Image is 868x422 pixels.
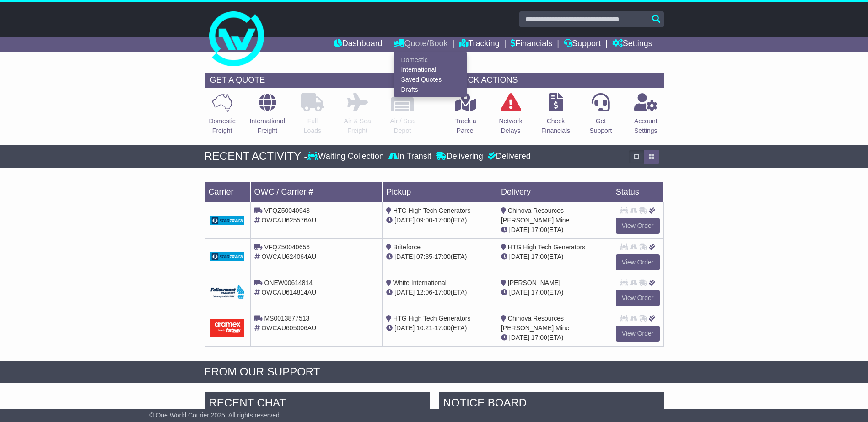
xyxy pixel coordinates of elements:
[394,52,467,97] div: Quote/Book
[541,93,571,141] a: CheckFinancials
[393,315,470,322] span: HTG High Tech Generators
[531,253,547,260] span: 17:00
[393,243,421,251] span: Briteforce
[261,324,316,332] span: OWCAU605006AU
[301,116,324,136] p: Full Loads
[386,323,493,333] div: - (ETA)
[589,93,612,141] a: GetSupport
[501,252,608,262] div: (ETA)
[205,150,308,163] div: RECENT ACTIVITY -
[394,37,447,52] a: Quote/Book
[250,182,383,202] td: OWC / Carrier #
[416,253,432,260] span: 07:35
[616,218,660,234] a: View Order
[416,216,432,224] span: 09:00
[499,116,522,136] p: Network Delays
[455,116,476,136] p: Track a Parcel
[393,279,447,286] span: White International
[564,37,601,52] a: Support
[208,93,236,141] a: DomesticFreight
[501,333,608,343] div: (ETA)
[249,93,286,141] a: InternationalFreight
[501,315,569,332] span: Chinova Resources [PERSON_NAME] Mine
[511,37,552,52] a: Financials
[149,411,281,419] span: © One World Courier 2025. All rights reserved.
[261,253,316,260] span: OWCAU624064AU
[264,315,309,322] span: MS0013877513
[531,334,547,341] span: 17:00
[205,365,664,379] div: FROM OUR SUPPORT
[394,65,466,75] a: International
[509,253,529,260] span: [DATE]
[435,324,451,332] span: 17:00
[394,324,415,332] span: [DATE]
[386,288,493,297] div: - (ETA)
[334,37,383,52] a: Dashboard
[390,116,415,136] p: Air / Sea Depot
[394,253,415,260] span: [DATE]
[210,252,245,261] img: GetCarrierServiceDarkLogo
[497,182,612,202] td: Delivery
[210,216,245,225] img: GetCarrierServiceDarkLogo
[501,288,608,297] div: (ETA)
[612,182,663,202] td: Status
[531,226,547,233] span: 17:00
[264,207,310,214] span: VFQZ50040943
[205,392,430,417] div: RECENT CHAT
[459,37,499,52] a: Tracking
[416,324,432,332] span: 10:21
[634,93,658,141] a: AccountSettings
[210,319,245,336] img: Aramex.png
[509,226,529,233] span: [DATE]
[394,216,415,224] span: [DATE]
[386,252,493,262] div: - (ETA)
[541,116,570,136] p: Check Financials
[261,289,316,296] span: OWCAU614814AU
[616,326,660,342] a: View Order
[344,116,371,136] p: Air & Sea Freight
[264,279,313,286] span: ONEW00614814
[531,289,547,296] span: 17:00
[261,216,316,224] span: OWCAU625576AU
[386,152,434,162] div: In Transit
[394,75,466,85] a: Saved Quotes
[589,116,612,136] p: Get Support
[435,253,451,260] span: 17:00
[509,289,529,296] span: [DATE]
[250,116,285,136] p: International Freight
[439,392,664,417] div: NOTICE BOARD
[509,334,529,341] span: [DATE]
[435,216,451,224] span: 17:00
[210,285,245,300] img: Followmont_Transport_Dark.png
[394,289,415,296] span: [DATE]
[394,55,466,65] a: Domestic
[205,73,421,88] div: GET A QUOTE
[616,290,660,306] a: View Order
[508,243,585,251] span: HTG High Tech Generators
[205,182,250,202] td: Carrier
[501,225,608,235] div: (ETA)
[386,216,493,225] div: - (ETA)
[508,279,561,286] span: [PERSON_NAME]
[264,243,310,251] span: VFQZ50040656
[416,289,432,296] span: 12:06
[498,93,523,141] a: NetworkDelays
[393,207,470,214] span: HTG High Tech Generators
[616,254,660,270] a: View Order
[612,37,652,52] a: Settings
[455,93,477,141] a: Track aParcel
[209,116,235,136] p: Domestic Freight
[383,182,497,202] td: Pickup
[394,84,466,95] a: Drafts
[307,152,386,162] div: Waiting Collection
[435,289,451,296] span: 17:00
[634,116,658,136] p: Account Settings
[434,152,485,162] div: Delivering
[485,152,531,162] div: Delivered
[501,207,569,224] span: Chinova Resources [PERSON_NAME] Mine
[448,73,664,88] div: QUICK ACTIONS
